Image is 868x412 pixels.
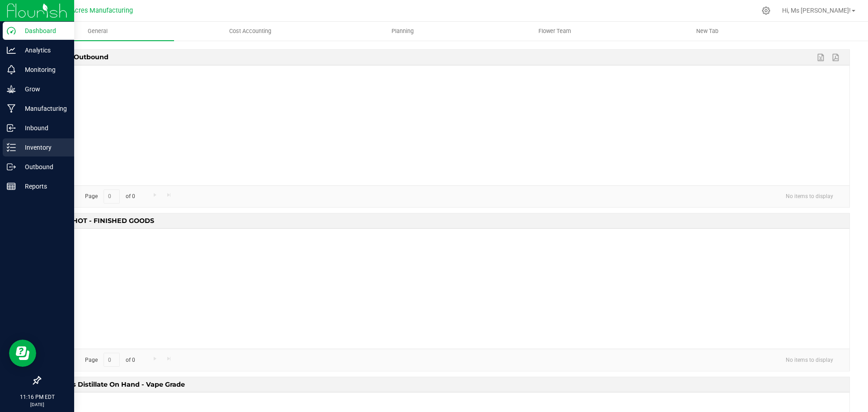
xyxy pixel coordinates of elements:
a: Cost Accounting [174,22,326,41]
span: Flower Team [526,27,583,35]
a: Export to Excel [815,52,828,63]
span: Planning [379,27,426,35]
a: New Tab [631,22,783,41]
p: Manufacturing [16,103,70,114]
inline-svg: Outbound [7,162,16,171]
span: Cost Accounting [217,27,283,35]
p: Reports [16,181,70,192]
a: General [22,22,174,41]
p: Inventory [16,142,70,153]
p: Analytics [16,45,70,56]
inline-svg: Analytics [7,46,16,55]
span: Green Acres Manufacturing [52,7,133,14]
inline-svg: Grow [7,85,16,94]
iframe: Resource center [9,340,36,367]
inline-svg: Inventory [7,143,16,152]
span: Page of 0 [77,353,142,367]
p: [DATE] [4,401,70,408]
span: No items to display [778,189,840,203]
span: SNAPSHOT - FINISHED GOODS [47,213,157,227]
span: 1st Pass Distillate on Hand - Vape Grade [47,377,188,391]
span: Page of 0 [77,189,142,204]
inline-svg: Manufacturing [7,104,16,113]
p: Dashboard [16,25,70,36]
span: General [75,27,120,35]
p: Grow [16,84,70,95]
span: Hi, Ms [PERSON_NAME]! [782,7,851,14]
inline-svg: Dashboard [7,26,16,35]
p: Outbound [16,161,70,172]
p: 11:16 PM EDT [4,393,70,401]
span: [DATE] Outbound [47,50,111,64]
span: No items to display [778,353,840,366]
inline-svg: Inbound [7,123,16,133]
p: Inbound [16,123,70,133]
a: Export to PDF [830,52,843,63]
a: Planning [326,22,479,41]
span: New Tab [684,27,731,35]
a: Flower Team [479,22,631,41]
inline-svg: Reports [7,182,16,191]
inline-svg: Monitoring [7,65,16,74]
p: Monitoring [16,64,70,75]
div: Manage settings [760,6,772,15]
